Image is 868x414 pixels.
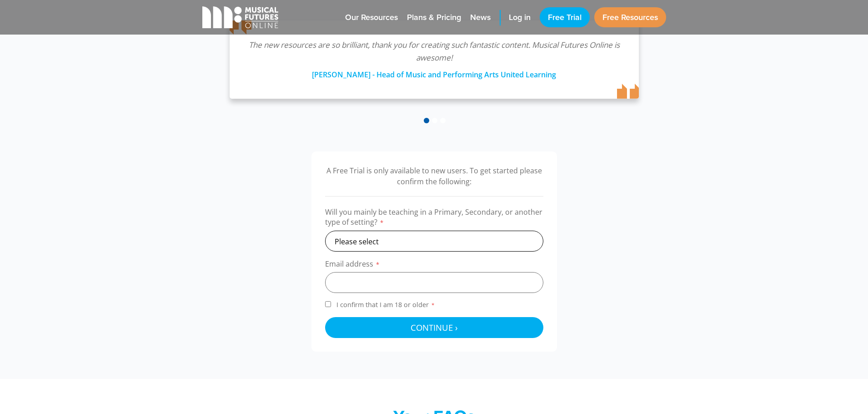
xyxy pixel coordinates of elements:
span: Continue › [411,322,458,333]
span: News [470,11,491,24]
span: Our Resources [345,11,398,24]
span: Plans & Pricing [407,11,461,24]
label: Will you mainly be teaching in a Primary, Secondary, or another type of setting? [325,207,543,231]
span: Log in [509,11,531,24]
span: I confirm that I am 18 or older [335,300,437,309]
p: The new resources are so brilliant, thank you for creating such fantastic content. Musical Future... [248,39,621,64]
input: I confirm that I am 18 or older* [325,301,331,307]
div: [PERSON_NAME] - Head of Music and Performing Arts United Learning [248,64,621,81]
a: Free Resources [594,7,666,27]
p: A Free Trial is only available to new users. To get started please confirm the following: [325,165,543,187]
label: Email address [325,259,543,272]
button: Continue › [325,317,543,338]
a: Free Trial [540,7,590,27]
